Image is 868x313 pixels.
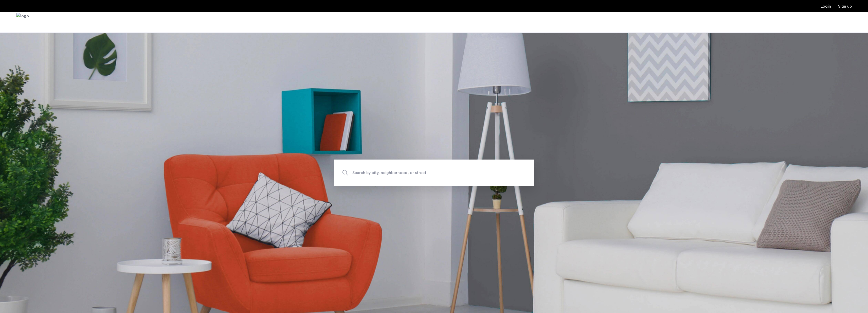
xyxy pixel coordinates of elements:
img: logo [16,13,29,32]
a: Cazamio Logo [16,13,29,32]
a: Login [821,4,831,8]
input: Apartment Search [334,160,534,186]
span: Search by city, neighborhood, or street. [352,169,492,176]
a: Registration [838,4,852,8]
